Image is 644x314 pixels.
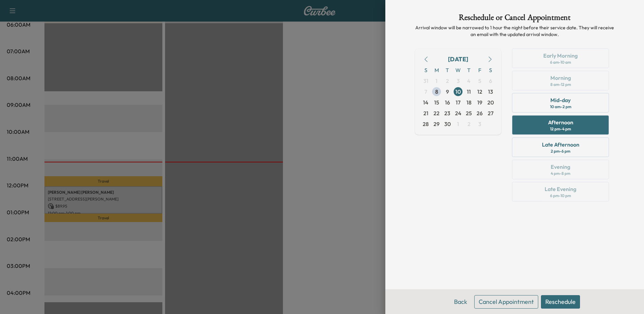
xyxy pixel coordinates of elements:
[423,120,429,128] span: 28
[448,55,468,64] div: [DATE]
[431,65,442,75] span: M
[466,98,472,106] span: 18
[434,98,439,106] span: 15
[442,65,453,75] span: T
[485,65,496,75] span: S
[477,98,482,106] span: 19
[415,13,614,24] h1: Reschedule or Cancel Appointment
[548,118,573,126] div: Afternoon
[467,88,471,96] span: 11
[488,88,493,96] span: 13
[445,98,450,106] span: 16
[474,295,538,309] button: Cancel Appointment
[423,98,428,106] span: 14
[478,77,481,85] span: 5
[467,77,471,85] span: 4
[423,109,428,117] span: 21
[433,109,440,117] span: 22
[435,88,438,96] span: 8
[550,126,571,132] div: 12 pm - 4 pm
[478,120,481,128] span: 3
[455,88,461,96] span: 10
[550,96,571,104] div: Mid-day
[444,109,450,117] span: 23
[456,98,460,106] span: 17
[446,88,449,96] span: 9
[489,77,492,85] span: 6
[463,65,474,75] span: T
[436,77,438,85] span: 1
[457,77,460,85] span: 3
[455,109,461,117] span: 24
[446,77,449,85] span: 2
[488,109,493,117] span: 27
[415,24,614,38] p: Arrival window will be narrowed to 1 hour the night before their service date. They will receive ...
[477,109,483,117] span: 26
[424,88,427,96] span: 7
[550,104,571,109] div: 10 am - 2 pm
[423,77,428,85] span: 31
[541,295,580,309] button: Reschedule
[474,65,485,75] span: F
[487,98,494,106] span: 20
[444,120,451,128] span: 30
[420,65,431,75] span: S
[466,109,472,117] span: 25
[457,120,459,128] span: 1
[468,120,471,128] span: 2
[450,295,472,309] button: Back
[542,140,579,149] div: Late Afternoon
[551,149,570,154] div: 2 pm - 6 pm
[433,120,440,128] span: 29
[453,65,463,75] span: W
[477,88,482,96] span: 12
